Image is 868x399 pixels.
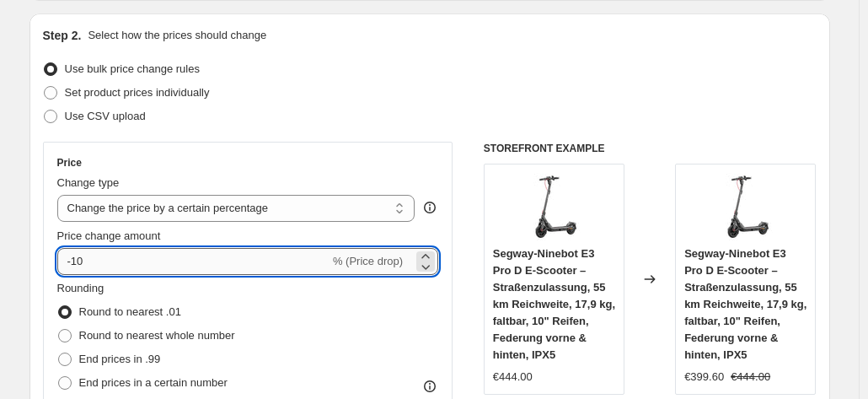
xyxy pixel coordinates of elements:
span: Rounding [57,282,104,294]
span: Segway-Ninebot E3 Pro D E-Scooter – Straßenzulassung, 55 km Reichweite, 17,9 kg, faltbar, 10" Rei... [684,247,806,361]
span: % (Price drop) [333,255,403,267]
div: €444.00 [493,369,533,386]
input: -15 [57,248,330,275]
span: End prices in a certain number [79,376,228,389]
div: help [421,199,438,216]
img: 61y8780lMzL_80x.jpg [712,173,780,240]
span: Use bulk price change rules [65,62,200,75]
img: 61y8780lMzL_80x.jpg [520,173,587,240]
span: Price change amount [57,229,161,242]
strike: €444.00 [731,369,770,386]
span: End prices in .99 [79,353,161,365]
h3: Price [57,156,82,170]
span: Segway-Ninebot E3 Pro D E-Scooter – Straßenzulassung, 55 km Reichweite, 17,9 kg, faltbar, 10" Rei... [493,247,615,361]
h6: STOREFRONT EXAMPLE [484,142,817,155]
span: Round to nearest .01 [79,305,181,318]
span: Use CSV upload [65,110,146,122]
h2: Step 2. [43,27,82,44]
div: €399.60 [684,369,724,386]
span: Round to nearest whole number [79,329,235,342]
span: Set product prices individually [65,86,210,99]
p: Select how the prices should change [88,27,266,44]
span: Change type [57,176,120,189]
